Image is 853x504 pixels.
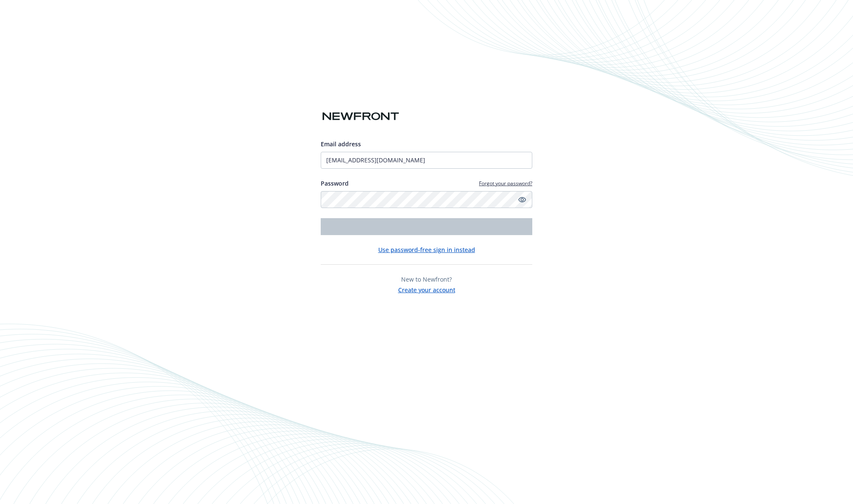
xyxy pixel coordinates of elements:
input: Enter your password [321,191,532,208]
button: Create your account [398,284,455,294]
span: New to Newfront? [401,275,452,283]
a: Forgot your password? [479,180,532,187]
button: Login [321,218,532,235]
label: Password [321,179,349,188]
span: Email address [321,140,361,148]
span: Login [418,222,435,230]
input: Enter your email [321,152,532,169]
a: Show password [517,194,527,205]
img: Newfront logo [321,109,401,124]
button: Use password-free sign in instead [378,245,475,254]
